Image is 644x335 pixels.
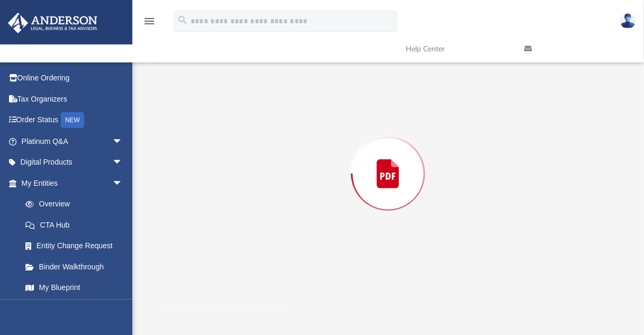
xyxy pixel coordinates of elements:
i: search [177,14,189,26]
div: NEW [61,112,84,128]
a: Order StatusNEW [7,110,139,131]
a: Overview [15,194,139,215]
img: Anderson Advisors Platinum Portal [5,13,101,33]
a: Binder Walkthrough [15,256,139,277]
a: Tax Organizers [7,88,139,110]
a: Entity Change Request [15,236,139,257]
a: My Blueprint [15,277,133,298]
span: arrow_drop_down [112,173,133,194]
span: arrow_drop_down [112,152,133,174]
img: User Pic [620,13,636,29]
span: arrow_drop_down [112,131,133,152]
a: Online Ordering [7,68,139,89]
a: Digital Productsarrow_drop_down [7,152,139,173]
a: Tax Due Dates [15,298,139,319]
a: CTA Hub [15,214,139,236]
a: menu [143,20,156,28]
a: Platinum Q&Aarrow_drop_down [7,131,139,152]
div: Preview [158,10,618,311]
a: Help Center [398,28,517,70]
a: My Entitiesarrow_drop_down [7,173,139,194]
i: menu [143,15,156,28]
